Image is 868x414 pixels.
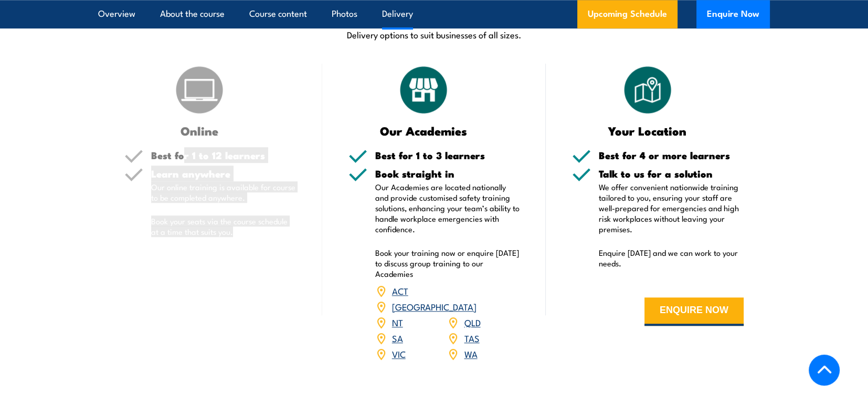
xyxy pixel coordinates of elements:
[392,300,477,313] a: [GEOGRAPHIC_DATA]
[572,125,723,137] h3: Your Location
[375,169,520,179] h5: Book straight in
[599,169,744,179] h5: Talk to us for a solution
[464,332,479,344] a: TAS
[98,28,770,40] p: Delivery options to suit businesses of all sizes.
[151,216,296,237] p: Book your seats via the course schedule at a time that suits you.
[599,247,744,268] p: Enquire [DATE] and we can work to your needs.
[151,182,296,203] p: Our online training is available for course to be completed anywhere.
[124,125,275,137] h3: Online
[464,347,477,360] a: WA
[151,150,296,160] h5: Best for 1 to 12 learners
[348,125,499,137] h3: Our Academies
[644,297,744,326] button: ENQUIRE NOW
[392,332,403,344] a: SA
[599,182,744,234] p: We offer convenient nationwide training tailored to you, ensuring your staff are well-prepared fo...
[375,247,520,279] p: Book your training now or enquire [DATE] to discuss group training to our Academies
[151,169,296,179] h5: Learn anywhere
[599,150,744,160] h5: Best for 4 or more learners
[392,347,406,360] a: VIC
[392,284,408,297] a: ACT
[392,316,403,328] a: NT
[375,150,520,160] h5: Best for 1 to 3 learners
[464,316,480,328] a: QLD
[375,182,520,234] p: Our Academies are located nationally and provide customised safety training solutions, enhancing ...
